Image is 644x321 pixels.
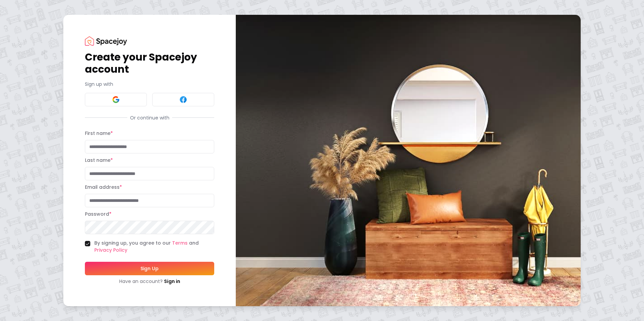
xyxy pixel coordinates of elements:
span: Or continue with [127,114,172,121]
img: Facebook signin [179,96,187,104]
label: Password [85,211,111,217]
label: Email address [85,184,122,190]
h1: Create your Spacejoy account [85,51,214,75]
label: Last name [85,157,113,164]
label: First name [85,130,113,137]
div: Have an account? [85,278,214,285]
img: Google signin [112,96,120,104]
a: Sign in [164,278,180,285]
p: Sign up with [85,81,214,87]
a: Terms [172,240,188,246]
button: Sign Up [85,262,214,275]
a: Privacy Policy [94,247,127,253]
label: By signing up, you agree to our and [94,240,214,254]
img: banner [236,15,581,306]
img: Spacejoy Logo [85,36,127,45]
